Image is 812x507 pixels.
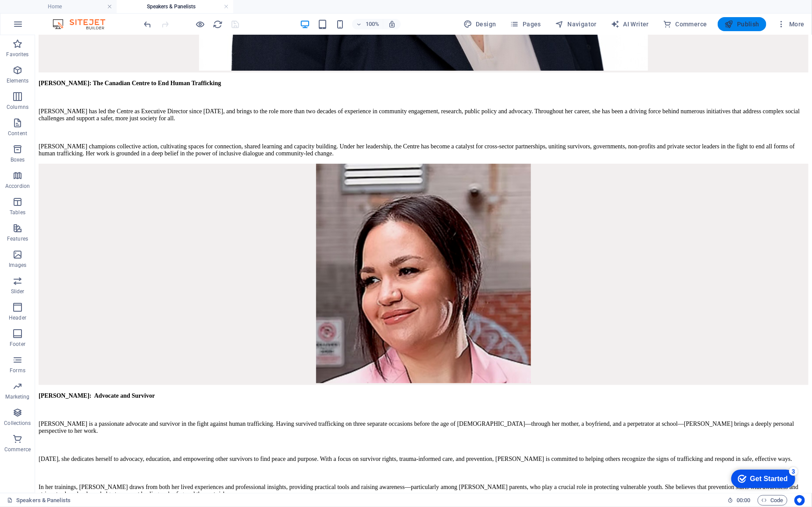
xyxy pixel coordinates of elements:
[727,495,751,506] h6: Session time
[10,341,25,348] p: Footer
[7,104,28,111] p: Columns
[352,19,383,29] button: 100%
[718,17,766,31] button: Publish
[24,10,61,18] div: Get Started
[460,17,500,31] button: Design
[663,20,707,29] span: Commerce
[5,393,29,400] p: Marketing
[365,19,379,29] h6: 100%
[463,20,496,29] span: Design
[737,495,750,506] span: 00 00
[11,156,25,163] p: Boxes
[460,17,500,31] div: Design (Ctrl+Alt+Y)
[777,20,805,29] span: More
[743,497,744,503] span: :
[11,288,25,295] p: Slider
[762,495,784,506] span: Code
[5,4,69,23] div: Get Started 3 items remaining, 40% complete
[213,19,223,29] i: Reload page
[7,77,29,84] p: Elements
[773,17,808,31] button: More
[9,314,26,321] p: Header
[10,367,25,374] p: Forms
[142,19,153,29] button: undo
[758,495,787,506] button: Code
[213,19,223,29] button: reload
[143,19,153,29] i: Undo: Change background color (Ctrl+Z)
[10,209,25,216] p: Tables
[607,17,652,31] button: AI Writer
[611,20,649,29] span: AI Writer
[4,446,31,453] p: Commerce
[7,495,71,506] a: Click to cancel selection. Double-click to open Pages
[6,51,28,58] p: Favorites
[63,2,71,11] div: 3
[388,20,396,28] i: On resize automatically adjust zoom level to fit chosen device.
[5,183,30,190] p: Accordion
[659,17,711,31] button: Commerce
[507,17,545,31] button: Pages
[725,20,759,29] span: Publish
[555,20,597,29] span: Navigator
[4,420,31,427] p: Collections
[8,130,27,137] p: Content
[117,2,233,11] h4: Speakers & Panelists
[552,17,600,31] button: Navigator
[9,262,27,269] p: Images
[50,19,116,29] img: Editor Logo
[794,495,805,506] button: Usercentrics
[510,20,541,29] span: Pages
[7,235,28,242] p: Features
